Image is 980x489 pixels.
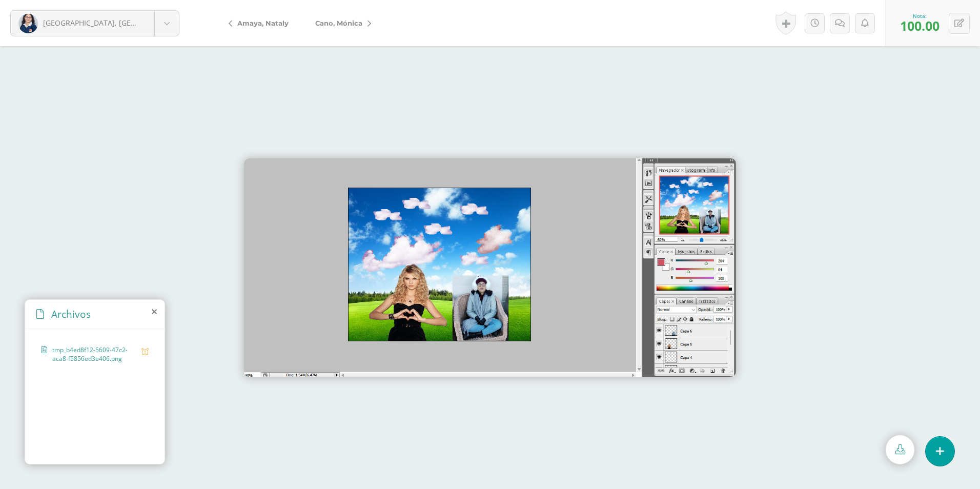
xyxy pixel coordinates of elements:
[11,11,179,36] a: [GEOGRAPHIC_DATA], [GEOGRAPHIC_DATA]
[52,345,136,363] span: tmp_b4ed8f12-5609-47c2-aca8-f5856ed3e406.png
[43,18,191,28] span: [GEOGRAPHIC_DATA], [GEOGRAPHIC_DATA]
[152,308,157,316] i: close
[220,11,302,35] a: Amaya, Nataly
[244,158,736,377] img: https://edoofiles.nyc3.digitaloceanspaces.com/belga/activity_submission/0686626a-905e-4687-9c19-0...
[315,19,362,27] span: Cano, Mónica
[18,14,38,33] img: 2c1b122187599288c1fdc8e7e1757c20.png
[237,19,289,27] span: Amaya, Nataly
[900,12,940,19] div: Nota:
[51,307,91,321] span: Archivos
[900,17,940,34] span: 100.00
[302,11,379,35] a: Cano, Mónica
